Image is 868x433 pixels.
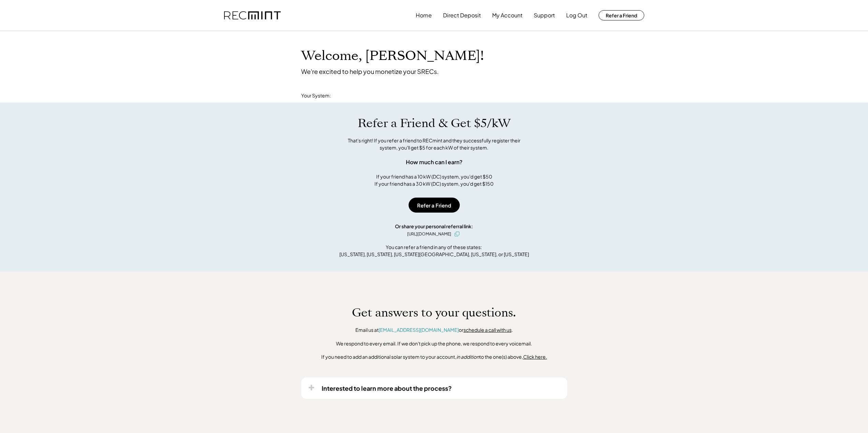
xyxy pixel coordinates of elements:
[456,354,479,360] em: in addition
[407,231,451,237] div: [URL][DOMAIN_NAME]
[358,116,511,130] h1: Refer a Friend & Get $5/kW
[566,9,587,22] button: Log Out
[534,9,555,22] button: Support
[409,198,460,213] button: Refer a Friend
[339,244,529,258] div: You can refer a friend in any of these states: [US_STATE], [US_STATE], [US_STATE][GEOGRAPHIC_DATA...
[301,67,439,75] div: We're excited to help you monetize your SRECs.
[374,173,494,187] div: If your friend has a 10 kW (DC) system, you'd get $50 If your friend has a 30 kW (DC) system, you...
[340,137,528,151] div: That's right! If you refer a friend to RECmint and they successfully register their system, you'l...
[453,230,461,238] button: click to copy
[322,384,452,392] div: Interested to learn more about the process?
[355,327,513,334] div: Email us at or .
[224,11,281,20] img: recmint-logotype%403x.png
[443,9,481,22] button: Direct Deposit
[523,354,547,360] u: Click here.
[321,354,547,360] div: If you need to add an additional solar system to your account, to the one(s) above,
[301,92,331,99] div: Your System:
[352,306,516,320] h1: Get answers to your questions.
[336,340,532,347] div: We respond to every email. If we don't pick up the phone, we respond to every voicemail.
[406,158,462,166] div: How much can I earn?
[492,9,523,22] button: My Account
[301,48,484,64] h1: Welcome, [PERSON_NAME]!
[599,10,644,20] button: Refer a Friend
[379,327,459,333] a: [EMAIL_ADDRESS][DOMAIN_NAME]
[395,223,473,230] div: Or share your personal referral link:
[416,9,432,22] button: Home
[464,327,512,333] a: schedule a call with us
